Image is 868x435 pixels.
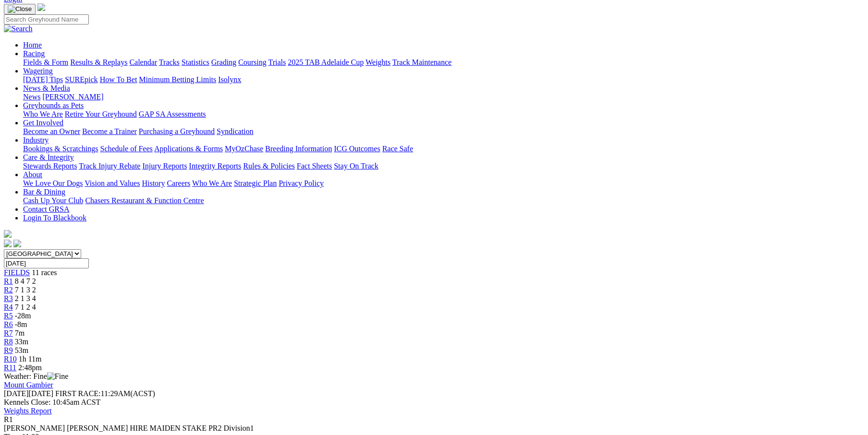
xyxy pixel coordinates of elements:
span: 2:48pm [18,363,42,372]
div: [PERSON_NAME] [PERSON_NAME] HIRE MAIDEN STAKE PR2 Division1 [4,424,864,433]
a: Mount Gambier [4,381,53,389]
a: History [142,179,165,187]
span: R7 [4,329,13,337]
a: Retire Your Greyhound [65,110,137,118]
a: Stay On Track [334,162,378,170]
a: Grading [211,58,236,66]
button: Toggle navigation [4,4,36,14]
a: MyOzChase [225,145,263,153]
a: R8 [4,338,13,346]
a: Injury Reports [142,162,187,170]
span: [DATE] [4,389,29,398]
a: Syndication [217,127,253,135]
a: Calendar [129,58,157,66]
a: Wagering [23,67,53,75]
span: 33m [15,338,28,346]
a: Weights Report [4,407,52,415]
a: Purchasing a Greyhound [139,127,215,135]
span: 7m [15,329,24,337]
span: R1 [4,415,13,423]
a: Greyhounds as Pets [23,101,84,109]
a: Racing [23,49,45,58]
img: Close [8,5,32,13]
a: [DATE] Tips [23,75,63,84]
a: Cash Up Your Club [23,196,83,205]
span: 53m [15,346,28,354]
a: Who We Are [23,110,63,118]
a: Breeding Information [265,145,332,153]
a: R3 [4,294,13,302]
span: FIRST RACE: [55,389,100,398]
a: News [23,93,40,101]
div: About [23,179,864,188]
a: Integrity Reports [189,162,241,170]
a: Get Involved [23,119,63,127]
a: GAP SA Assessments [139,110,206,118]
img: Fine [47,372,68,381]
a: Statistics [182,58,209,66]
div: Kennels Close: 10:45am ACST [4,398,864,407]
span: -8m [15,320,27,328]
a: R10 [4,355,17,363]
a: News & Media [23,84,70,92]
a: How To Bet [100,75,137,84]
img: Search [4,24,33,33]
a: R9 [4,346,13,354]
a: SUREpick [65,75,98,84]
a: R11 [4,363,16,372]
span: 11:29AM(ACST) [55,389,155,398]
span: R2 [4,286,13,294]
a: Become an Owner [23,127,80,135]
a: Tracks [159,58,180,66]
a: Chasers Restaurant & Function Centre [85,196,204,205]
a: R5 [4,312,13,320]
a: Who We Are [192,179,232,187]
div: Racing [23,58,864,67]
a: Applications & Forms [154,145,223,153]
a: 2025 TAB Adelaide Cup [288,58,364,66]
a: Become a Trainer [82,127,137,135]
span: [DATE] [4,389,53,398]
a: Careers [167,179,190,187]
a: R1 [4,277,13,285]
div: Greyhounds as Pets [23,110,864,119]
a: Track Maintenance [392,58,452,66]
img: logo-grsa-white.png [4,230,12,238]
span: 8 4 7 2 [15,277,36,285]
a: Track Injury Rebate [79,162,140,170]
img: twitter.svg [13,240,21,247]
span: 2 1 3 4 [15,294,36,302]
input: Select date [4,258,89,268]
div: Bar & Dining [23,196,864,205]
span: 11 races [32,268,57,277]
a: Fields & Form [23,58,68,66]
a: Bar & Dining [23,188,65,196]
a: R4 [4,303,13,311]
a: Strategic Plan [234,179,277,187]
a: Care & Integrity [23,153,74,161]
span: 1h 11m [19,355,42,363]
a: [PERSON_NAME] [42,93,103,101]
a: R6 [4,320,13,328]
a: Rules & Policies [243,162,295,170]
img: facebook.svg [4,240,12,247]
a: ICG Outcomes [334,145,380,153]
a: Stewards Reports [23,162,77,170]
a: Race Safe [382,145,413,153]
a: About [23,170,42,179]
div: Care & Integrity [23,162,864,170]
a: Isolynx [218,75,241,84]
a: Results & Replays [70,58,127,66]
span: FIELDS [4,268,30,277]
a: Home [23,41,42,49]
a: Bookings & Scratchings [23,145,98,153]
a: Contact GRSA [23,205,69,213]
